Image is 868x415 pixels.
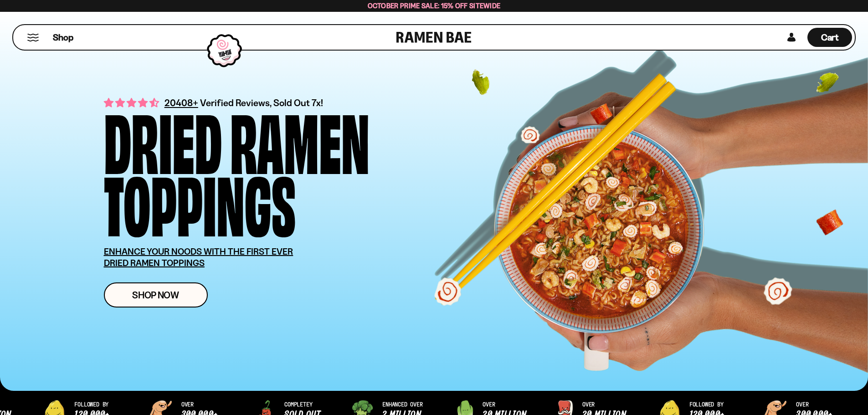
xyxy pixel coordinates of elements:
[104,108,222,170] div: Dried
[132,290,179,300] span: Shop Now
[27,34,39,41] button: Mobile Menu Trigger
[368,1,501,10] span: October Prime Sale: 15% off Sitewide
[104,170,296,232] div: Toppings
[53,31,73,44] span: Shop
[104,246,293,268] u: ENHANCE YOUR NOODS WITH THE FIRST EVER DRIED RAMEN TOPPINGS
[821,32,839,43] span: Cart
[53,28,73,47] a: Shop
[807,25,852,50] div: Cart
[230,108,370,170] div: Ramen
[104,282,208,307] a: Shop Now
